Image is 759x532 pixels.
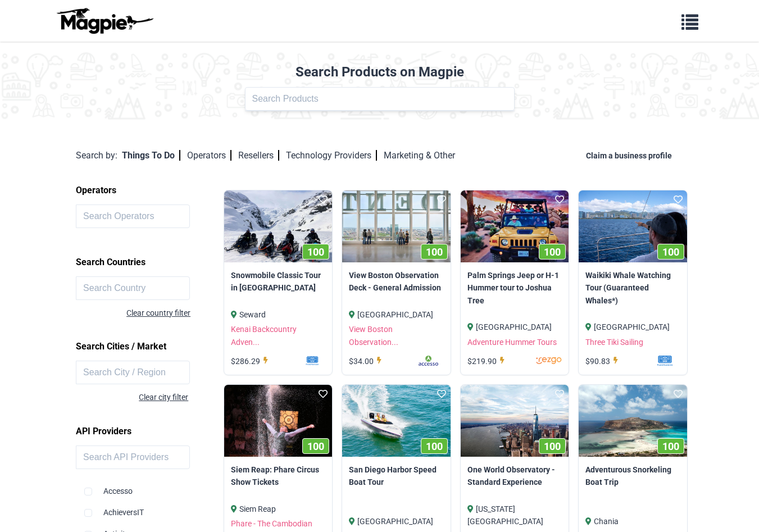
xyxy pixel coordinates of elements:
a: 100 [342,190,451,262]
img: Adventurous Snorkeling Boat Trip image [579,385,687,457]
div: $219.90 [467,355,508,367]
img: mf1jrhtrrkrdcsvakxwt.svg [621,355,680,366]
a: Palm Springs Jeep or H-1 Hummer tour to Joshua Tree [467,269,562,307]
img: Siem Reap: Phare Circus Show Tickets image [224,385,333,457]
img: logo-ab69f6fb50320c5b225c76a69d11143b.png [54,7,155,34]
span: 100 [544,246,561,258]
img: Palm Springs Jeep or H-1 Hummer tour to Joshua Tree image [461,190,569,262]
span: 100 [544,440,561,452]
a: San Diego Harbor Speed Boat Tour [349,463,444,489]
a: Technology Providers [286,150,377,161]
div: $286.29 [231,355,271,367]
a: Things To Do [122,150,180,161]
a: Siem Reap: Phare Circus Show Tickets [231,463,326,489]
a: Three Tiki Sailing [585,338,643,347]
h2: Operators [76,181,228,200]
div: [GEOGRAPHIC_DATA] [467,321,562,333]
span: 100 [307,440,324,452]
img: View Boston Observation Deck - General Admission image [342,190,451,262]
a: Resellers [238,150,279,161]
div: Clear city filter [76,391,188,403]
span: 100 [662,440,679,452]
a: Adventurous Snorkeling Boat Trip [585,463,680,489]
a: 100 [461,385,569,457]
a: Operators [187,150,231,161]
div: Search by: [76,148,117,163]
a: Claim a business profile [586,151,676,160]
a: Adventure Hummer Tours [467,338,557,347]
div: Accesso [84,476,219,497]
input: Search Products [245,87,515,111]
a: 100 [342,385,451,457]
img: jnlrevnfoudwrkxojroq.svg [508,355,562,366]
span: 100 [307,246,324,258]
input: Search API Providers [76,445,190,469]
a: Snowmobile Classic Tour in [GEOGRAPHIC_DATA] [231,269,326,294]
h2: Search Cities / Market [76,337,228,356]
img: One World Observatory - Standard Experience image [461,385,569,457]
div: [GEOGRAPHIC_DATA] [349,308,444,321]
div: Chania [585,515,680,528]
a: 100 [224,190,333,262]
div: $90.83 [585,355,621,367]
div: [GEOGRAPHIC_DATA] [585,321,680,333]
h2: API Providers [76,422,228,441]
h2: Search Products on Magpie [7,64,752,80]
input: Search City / Region [76,361,190,384]
a: View Boston Observation... [349,325,398,346]
a: Kenai Backcountry Adven... [231,325,297,346]
span: 100 [426,440,443,452]
div: AchieversIT [84,497,219,519]
a: 100 [224,385,333,457]
img: San Diego Harbor Speed Boat Tour image [342,385,451,457]
img: Snowmobile Classic Tour in Kenai Fjords National Park image [224,190,333,262]
img: rfmmbjnnyrazl4oou2zc.svg [385,355,444,366]
a: One World Observatory - Standard Experience [467,463,562,489]
a: 100 [461,190,569,262]
span: 100 [426,246,443,258]
div: [US_STATE][GEOGRAPHIC_DATA] [467,503,562,528]
img: Waikiki Whale Watching Tour (Guaranteed Whales*) image [579,190,687,262]
a: Waikiki Whale Watching Tour (Guaranteed Whales*) [585,269,680,307]
div: $34.00 [349,355,385,367]
h2: Search Countries [76,253,228,272]
input: Search Operators [76,204,190,228]
input: Search Country [76,276,190,300]
a: 100 [579,190,687,262]
img: mf1jrhtrrkrdcsvakxwt.svg [271,355,326,366]
div: Siem Reap [231,503,326,515]
div: Seward [231,308,326,321]
div: [GEOGRAPHIC_DATA] [349,515,444,528]
div: Clear country filter [126,307,228,319]
a: 100 [579,385,687,457]
a: View Boston Observation Deck - General Admission [349,269,444,294]
span: 100 [662,246,679,258]
a: Marketing & Other [384,150,455,161]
